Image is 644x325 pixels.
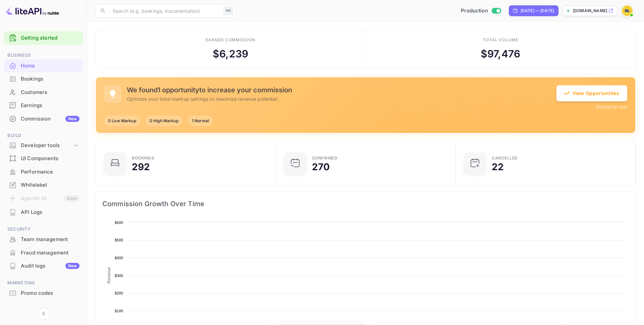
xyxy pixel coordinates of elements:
[492,162,504,172] div: 22
[4,52,83,59] span: Business
[4,206,83,218] a: API Logs
[21,102,79,109] div: Earnings
[213,46,248,61] div: $ 6,239
[4,99,83,111] a: Earnings
[492,156,518,160] div: CANCELLED
[4,166,83,178] a: Performance
[223,6,233,15] div: ⌘K
[21,115,79,123] div: Commission
[312,156,338,160] div: Confirmed
[4,226,83,233] span: Security
[5,5,59,16] img: LiteAPI logo
[65,263,79,269] div: New
[4,132,83,139] span: Build
[4,287,83,300] div: Promo codes
[21,89,79,96] div: Customers
[21,62,79,70] div: Home
[115,221,123,225] text: $600
[115,256,123,260] text: $400
[21,262,79,270] div: Audit logs
[4,73,83,85] a: Bookings
[109,4,221,17] input: Search (e.g. bookings, documentation)
[127,95,556,102] p: Optimize your hotel markup settings to maximize revenue potential
[4,112,83,125] a: CommissionNew
[21,34,79,42] a: Getting started
[146,118,182,124] span: 0 High Markup
[127,86,556,94] h5: We found 1 opportunity to increase your commission
[4,152,83,165] a: UI Components
[206,37,255,43] div: Earned commission
[21,155,79,162] div: UI Components
[21,142,73,149] div: Developer tools
[4,233,83,245] a: Team management
[4,179,83,191] a: Whitelabel
[21,208,79,216] div: API Logs
[65,116,79,122] div: New
[4,179,83,192] div: Whitelabel
[132,162,150,172] div: 292
[481,46,520,61] div: $ 97,476
[115,291,123,295] text: $200
[312,162,330,172] div: 270
[4,140,83,151] div: Developer tools
[21,181,79,189] div: Whitelabel
[4,99,83,112] div: Earnings
[38,308,50,320] button: Collapse navigation
[188,118,213,124] span: 1 Normal
[4,59,83,73] div: Home
[4,59,83,72] a: Home
[4,287,83,299] a: Promo codes
[4,112,83,126] div: CommissionNew
[115,274,123,278] text: $300
[4,246,83,259] a: Fraud management
[21,236,79,243] div: Team management
[4,260,83,272] a: Audit logsNew
[4,86,83,98] a: Customers
[21,75,79,83] div: Bookings
[461,7,488,15] span: Production
[102,198,629,209] span: Commission Growth Over Time
[21,249,79,257] div: Fraud management
[21,289,79,297] div: Promo codes
[21,168,79,176] div: Performance
[4,233,83,246] div: Team management
[4,31,83,45] div: Getting started
[115,309,123,313] text: $100
[483,37,519,43] div: Total volume
[4,246,83,260] div: Fraud management
[104,118,140,124] span: 0 Low Markup
[107,267,111,283] text: Revenue
[4,279,83,287] span: Marketing
[458,7,503,15] div: Switch to Sandbox mode
[132,156,154,160] div: Bookings
[115,238,123,242] text: $500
